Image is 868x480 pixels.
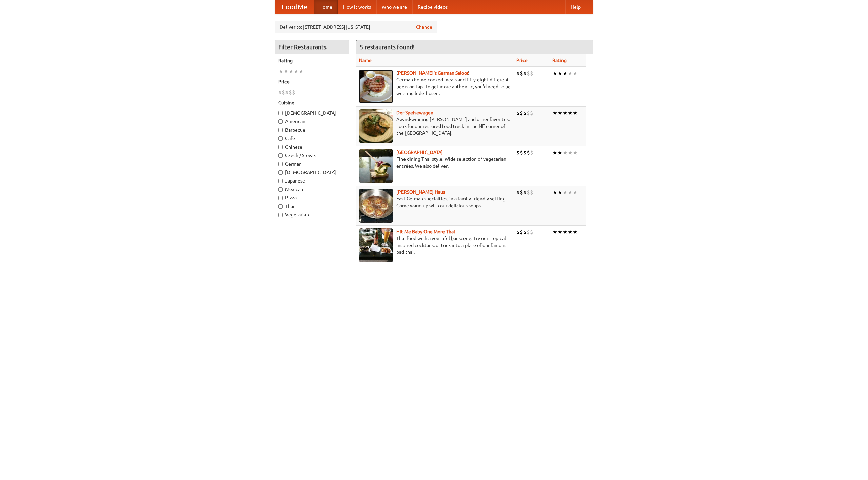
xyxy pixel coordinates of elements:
a: Home [314,0,338,14]
li: $ [527,149,530,156]
label: Pizza [278,194,346,201]
li: ★ [552,189,557,196]
li: ★ [573,109,578,117]
li: $ [530,109,533,117]
li: ★ [283,68,289,75]
img: satay.jpg [359,149,393,183]
input: Mexican [278,187,283,192]
input: Japanese [278,179,283,183]
a: Der Speisewagen [396,110,433,115]
input: [DEMOGRAPHIC_DATA] [278,111,283,115]
a: Change [416,24,432,31]
h4: Filter Restaurants [275,40,349,54]
li: $ [516,228,520,236]
label: German [278,160,346,167]
b: [PERSON_NAME] Haus [396,189,445,195]
li: $ [289,89,292,96]
label: [DEMOGRAPHIC_DATA] [278,110,346,116]
h5: Cuisine [278,99,346,106]
a: [GEOGRAPHIC_DATA] [396,150,443,155]
li: ★ [568,228,573,236]
a: Help [565,0,586,14]
input: Thai [278,204,283,209]
li: ★ [563,149,568,156]
label: Barbecue [278,127,346,133]
li: $ [285,89,289,96]
li: $ [530,149,533,156]
input: Czech / Slovak [278,153,283,158]
p: East German specialties, in a family-friendly setting. Come warm up with our delicious soups. [359,195,511,209]
li: ★ [294,68,299,75]
li: ★ [557,228,563,236]
li: ★ [573,228,578,236]
li: ★ [289,68,294,75]
input: Cafe [278,136,283,141]
li: ★ [557,109,563,117]
li: $ [523,109,527,117]
label: Chinese [278,143,346,150]
li: ★ [568,70,573,77]
li: ★ [563,189,568,196]
label: American [278,118,346,125]
li: $ [530,70,533,77]
input: [DEMOGRAPHIC_DATA] [278,170,283,175]
li: $ [527,228,530,236]
p: Thai food with a youthful bar scene. Try our tropical inspired cocktails, or tuck into a plate of... [359,235,511,255]
input: Barbecue [278,128,283,132]
li: $ [523,189,527,196]
li: $ [520,109,523,117]
li: ★ [563,70,568,77]
li: $ [530,228,533,236]
input: American [278,119,283,124]
li: ★ [563,228,568,236]
a: Hit Me Baby One More Thai [396,229,455,234]
li: $ [520,149,523,156]
a: Rating [552,58,567,63]
li: ★ [573,149,578,156]
li: ★ [573,189,578,196]
li: $ [520,189,523,196]
li: ★ [552,70,557,77]
li: ★ [573,70,578,77]
li: ★ [568,149,573,156]
li: $ [523,149,527,156]
h5: Price [278,78,346,85]
input: Vegetarian [278,213,283,217]
a: Name [359,58,372,63]
li: ★ [568,189,573,196]
li: $ [527,189,530,196]
a: Recipe videos [412,0,453,14]
img: kohlhaus.jpg [359,189,393,223]
label: Thai [278,203,346,210]
li: $ [520,228,523,236]
b: [PERSON_NAME]'s German Saloon [396,70,470,76]
li: $ [530,189,533,196]
li: $ [292,89,295,96]
li: ★ [299,68,304,75]
li: ★ [557,189,563,196]
li: $ [516,109,520,117]
li: ★ [552,109,557,117]
li: ★ [557,70,563,77]
li: ★ [557,149,563,156]
li: $ [278,89,282,96]
img: speisewagen.jpg [359,109,393,143]
div: Deliver to: [STREET_ADDRESS][US_STATE] [275,21,437,33]
li: ★ [568,109,573,117]
p: Fine dining Thai-style. Wide selection of vegetarian entrées. We also deliver. [359,156,511,169]
li: $ [516,70,520,77]
li: ★ [563,109,568,117]
label: Mexican [278,186,346,193]
p: Award-winning [PERSON_NAME] and other favorites. Look for our restored food truck in the NE corne... [359,116,511,136]
li: $ [523,70,527,77]
li: $ [527,109,530,117]
li: $ [282,89,285,96]
p: German home-cooked meals and fifty-eight different beers on tap. To get more authentic, you'd nee... [359,76,511,97]
a: How it works [338,0,376,14]
li: ★ [552,149,557,156]
input: Chinese [278,145,283,149]
h5: Rating [278,57,346,64]
input: Pizza [278,196,283,200]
